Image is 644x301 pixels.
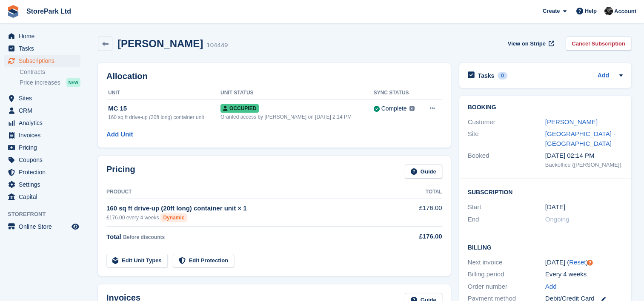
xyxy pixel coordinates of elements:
div: NEW [66,78,80,87]
div: Granted access by [PERSON_NAME] on [DATE] 2:14 PM [220,113,374,121]
a: menu [4,43,80,54]
th: Sync Status [374,86,421,100]
a: menu [4,55,80,67]
span: Analytics [19,117,70,129]
div: Site [468,129,545,148]
span: Subscriptions [19,55,70,67]
div: 160 sq ft drive-up (20ft long) container unit [108,114,220,121]
a: menu [4,117,80,129]
span: Coupons [19,154,70,166]
img: stora-icon-8386f47178a22dfd0bd8f6a31ec36ba5ce8667c1dd55bd0f319d3a0aa187defe.svg [7,5,20,18]
span: View on Stripe [508,40,546,48]
span: Invoices [19,129,70,141]
span: Online Store [19,221,70,233]
h2: [PERSON_NAME] [117,38,203,49]
span: Total [106,233,121,240]
div: £176.00 every 4 weeks [106,213,395,222]
span: Pricing [19,142,70,153]
div: Customer [468,117,545,127]
span: Capital [19,191,70,203]
a: menu [4,129,80,141]
a: menu [4,179,80,190]
span: Account [614,7,636,16]
div: [DATE] 02:14 PM [545,151,623,161]
a: StorePark Ltd [23,4,74,18]
div: Complete [381,104,407,113]
span: CRM [19,105,70,116]
div: End [468,215,545,224]
th: Total [395,185,442,199]
div: Next invoice [468,258,545,267]
span: Sites [19,92,70,104]
a: Edit Protection [173,254,234,268]
div: Booked [468,151,545,169]
a: View on Stripe [504,37,556,51]
span: Storefront [8,210,85,219]
span: Create [543,7,560,15]
span: Tasks [19,43,70,54]
a: Add [545,282,557,292]
a: menu [4,221,80,233]
img: icon-info-grey-7440780725fd019a000dd9b08b2336e03edf1995a4989e88bcd33f0948082b44.svg [409,106,415,111]
a: Contracts [20,68,80,76]
span: Home [19,30,70,42]
div: 0 [498,72,507,80]
a: menu [4,191,80,203]
span: Settings [19,179,70,190]
time: 2025-08-29 00:00:00 UTC [545,202,565,212]
span: Before discounts [123,234,165,240]
div: Dynamic [160,213,187,222]
a: menu [4,30,80,42]
a: menu [4,166,80,178]
div: Order number [468,282,545,292]
a: menu [4,154,80,166]
a: Cancel Subscription [566,37,631,51]
div: Every 4 weeks [545,270,623,279]
h2: Booking [468,104,623,111]
div: Backoffice ([PERSON_NAME]) [545,161,623,169]
a: Edit Unit Types [106,254,168,268]
div: £176.00 [395,232,442,241]
th: Unit Status [220,86,374,100]
a: Price increases NEW [20,78,80,87]
div: Start [468,202,545,212]
td: £176.00 [395,199,442,226]
span: Occupied [220,104,259,113]
span: Protection [19,166,70,178]
h2: Pricing [106,165,135,179]
div: MC 15 [108,104,220,114]
a: menu [4,105,80,116]
span: Ongoing [545,216,570,223]
a: [PERSON_NAME] [545,118,598,125]
div: 160 sq ft drive-up (20ft long) container unit × 1 [106,204,395,213]
a: Add [598,71,609,81]
div: 104449 [206,40,228,50]
a: [GEOGRAPHIC_DATA] - [GEOGRAPHIC_DATA] [545,130,615,147]
a: Guide [405,165,442,179]
a: menu [4,142,80,153]
th: Unit [106,86,220,100]
div: [DATE] ( ) [545,258,623,267]
img: Ryan Mulcahy [604,7,613,15]
a: Reset [569,258,586,266]
h2: Allocation [106,71,442,81]
span: Help [585,7,597,15]
h2: Subscription [468,187,623,196]
a: Preview store [70,221,80,232]
h2: Billing [468,243,623,251]
div: Tooltip anchor [586,259,594,267]
div: Billing period [468,270,545,279]
h2: Tasks [478,72,495,80]
span: Price increases [20,79,60,87]
a: Add Unit [106,130,133,139]
th: Product [106,185,395,199]
a: menu [4,92,80,104]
